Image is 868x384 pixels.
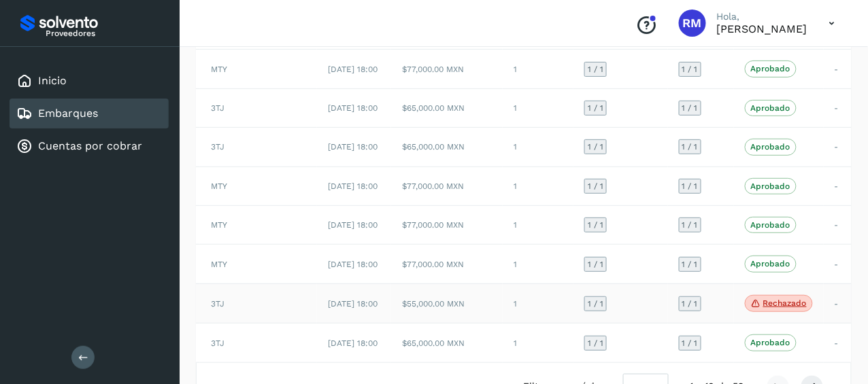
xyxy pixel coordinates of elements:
[824,245,854,283] td: -
[211,220,227,230] span: MTY
[503,206,573,245] td: 1
[682,339,698,347] span: 1 / 1
[328,260,378,269] span: [DATE] 18:00
[682,260,698,268] span: 1 / 1
[717,22,807,35] p: RICARDO MONTEMAYOR
[328,338,378,348] span: [DATE] 18:00
[682,300,698,308] span: 1 / 1
[328,220,378,230] span: [DATE] 18:00
[588,221,603,229] span: 1 / 1
[751,181,790,191] p: Aprobado
[391,88,503,127] td: $65,000.00 MXN
[751,338,790,347] p: Aprobado
[824,283,854,324] td: -
[588,300,603,308] span: 1 / 1
[503,283,573,324] td: 1
[211,338,224,348] span: 3TJ
[391,128,503,167] td: $65,000.00 MXN
[503,167,573,205] td: 1
[824,206,854,245] td: -
[751,220,790,230] p: Aprobado
[391,283,503,324] td: $55,000.00 MXN
[588,260,603,268] span: 1 / 1
[211,260,227,269] span: MTY
[503,245,573,283] td: 1
[38,74,67,87] a: Inicio
[682,221,698,229] span: 1 / 1
[751,64,790,73] p: Aprobado
[38,139,142,152] a: Cuentas por cobrar
[824,324,854,362] td: -
[763,298,807,308] p: Rechazado
[682,182,698,190] span: 1 / 1
[10,99,169,128] div: Embarques
[824,128,854,167] td: -
[391,324,503,362] td: $65,000.00 MXN
[824,50,854,88] td: -
[682,143,698,151] span: 1 / 1
[751,259,790,268] p: Aprobado
[211,65,227,74] span: MTY
[391,206,503,245] td: $77,000.00 MXN
[211,142,224,152] span: 3TJ
[503,128,573,167] td: 1
[328,142,378,152] span: [DATE] 18:00
[328,65,378,74] span: [DATE] 18:00
[10,131,169,161] div: Cuentas por cobrar
[588,143,603,151] span: 1 / 1
[10,66,169,96] div: Inicio
[503,88,573,127] td: 1
[682,104,698,112] span: 1 / 1
[682,65,698,73] span: 1 / 1
[46,29,163,38] p: Proveedores
[211,103,224,113] span: 3TJ
[503,50,573,88] td: 1
[751,103,790,113] p: Aprobado
[824,88,854,127] td: -
[717,11,807,22] p: Hola,
[751,142,790,152] p: Aprobado
[391,167,503,205] td: $77,000.00 MXN
[38,107,98,120] a: Embarques
[588,104,603,112] span: 1 / 1
[503,324,573,362] td: 1
[211,299,224,309] span: 3TJ
[328,103,378,113] span: [DATE] 18:00
[328,181,378,191] span: [DATE] 18:00
[391,50,503,88] td: $77,000.00 MXN
[328,299,378,309] span: [DATE] 18:00
[588,339,603,347] span: 1 / 1
[588,65,603,73] span: 1 / 1
[588,182,603,190] span: 1 / 1
[211,181,227,191] span: MTY
[391,245,503,283] td: $77,000.00 MXN
[824,167,854,205] td: -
